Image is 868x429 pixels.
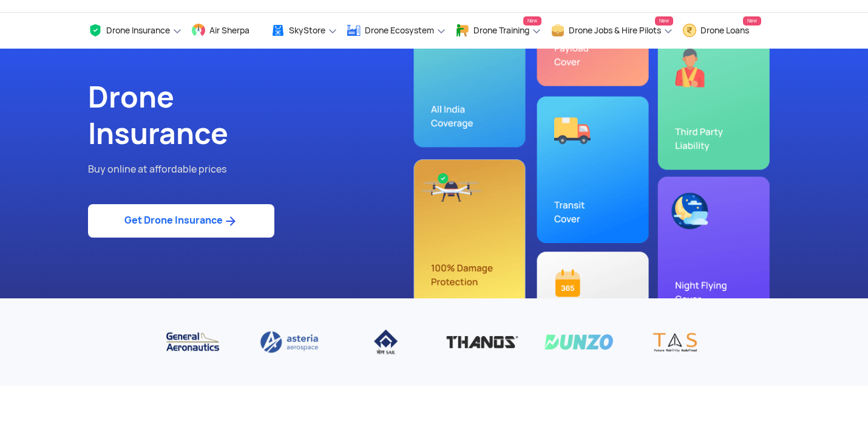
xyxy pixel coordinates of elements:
[209,26,249,35] span: Air Sherpa
[106,26,170,35] span: Drone Insurance
[365,26,434,35] span: Drone Ecosystem
[655,16,673,26] span: New
[569,26,661,35] span: Drone Jobs & Hire Pilots
[347,13,446,49] a: Drone Ecosystem
[223,214,238,228] img: ic_arrow_forward_blue.svg
[154,329,232,355] img: General Aeronautics
[455,13,541,49] a: Drone TrainingNew
[347,329,425,355] img: IISCO Steel Plant
[443,329,521,355] img: Thanos Technologies
[682,13,761,49] a: Drone LoansNew
[700,26,749,35] span: Drone Loans
[523,16,541,26] span: New
[473,26,529,35] span: Drone Training
[271,13,337,49] a: SkyStore
[289,26,325,35] span: SkyStore
[88,79,425,152] h1: Drone Insurance
[88,204,274,238] a: Get Drone Insurance
[88,162,425,177] p: Buy online at affordable prices
[88,13,182,49] a: Drone Insurance
[191,13,262,49] a: Air Sherpa
[540,329,618,355] img: Dunzo
[250,329,328,355] img: Asteria aerospace
[636,329,714,355] img: TAS
[551,13,673,49] a: Drone Jobs & Hire PilotsNew
[743,16,761,26] span: New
